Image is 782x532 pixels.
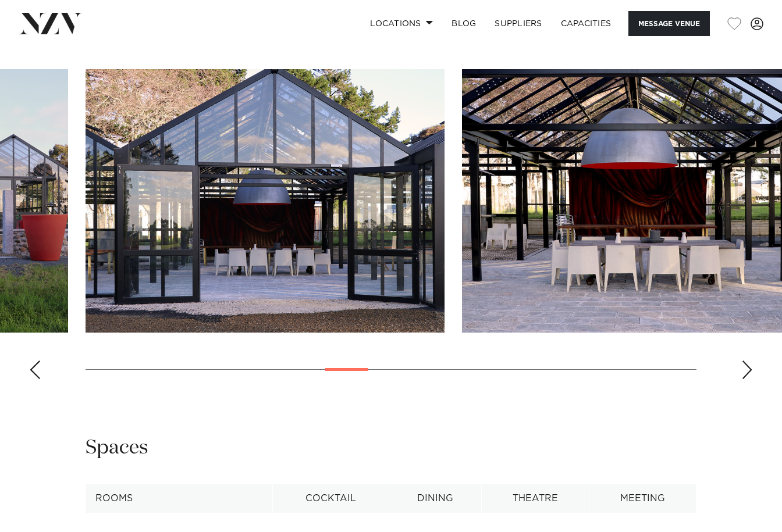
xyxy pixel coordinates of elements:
[628,11,710,36] button: Message Venue
[19,13,82,34] img: nzv-logo.png
[552,11,621,36] a: Capacities
[442,11,485,36] a: BLOG
[272,484,389,513] th: Cocktail
[86,69,445,333] swiper-slide: 10 / 23
[86,484,273,513] th: Rooms
[481,484,589,513] th: Theatre
[389,484,482,513] th: Dining
[86,435,148,461] h2: Spaces
[589,484,696,513] th: Meeting
[361,11,442,36] a: Locations
[485,11,551,36] a: SUPPLIERS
